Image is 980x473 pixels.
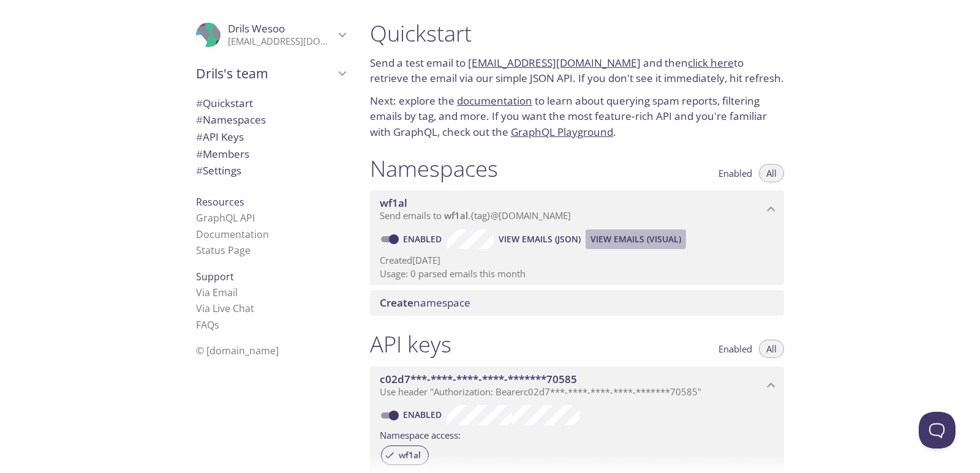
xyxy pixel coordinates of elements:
[380,425,461,443] label: Namespace access:
[196,130,203,144] span: #
[196,113,203,127] span: #
[228,21,285,35] span: Drils Wesoo
[380,267,774,280] p: Usage: 0 parsed emails this month
[688,56,734,70] a: click here
[196,147,203,161] span: #
[214,318,219,332] span: s
[186,162,355,179] div: Team Settings
[380,209,571,222] span: Send emails to . {tag} @[DOMAIN_NAME]
[370,330,451,358] h1: API keys
[196,286,238,299] a: Via Email
[759,340,784,358] button: All
[186,95,355,112] div: Quickstart
[511,125,613,139] a: GraphQL Playground
[196,228,269,241] a: Documentation
[186,58,355,89] div: Drils's team
[370,190,784,228] div: wf1al namespace
[186,111,355,128] div: Namespaces
[759,164,784,182] button: All
[196,244,251,257] a: Status Page
[196,96,203,110] span: #
[468,56,641,70] a: [EMAIL_ADDRESS][DOMAIN_NAME]
[370,290,784,316] div: Create namespace
[228,35,334,48] p: [EMAIL_ADDRESS][DOMAIN_NAME]
[196,270,234,283] span: Support
[196,65,334,82] span: Drils's team
[380,296,413,310] span: Create
[457,94,532,108] a: documentation
[186,15,355,55] div: Drils Wesoo
[196,163,241,177] span: Settings
[196,96,253,110] span: Quickstart
[380,196,407,210] span: wf1al
[444,209,468,222] span: wf1al
[196,113,266,127] span: Namespaces
[196,147,249,161] span: Members
[919,412,956,449] iframe: Help Scout Beacon - Open
[196,130,244,144] span: API Keys
[196,163,203,177] span: #
[401,233,447,245] a: Enabled
[186,128,355,146] div: API Keys
[370,20,784,47] h1: Quickstart
[380,254,774,267] p: Created [DATE]
[586,229,686,249] button: View Emails (Visual)
[186,146,355,163] div: Members
[499,232,581,247] span: View Emails (JSON)
[370,155,498,182] h1: Namespaces
[196,302,254,315] a: Via Live Chat
[381,445,429,465] div: wf1al
[196,344,279,357] span: © [DOMAIN_NAME]
[370,93,784,140] p: Next: explore the to learn about querying spam reports, filtering emails by tag, and more. If you...
[370,55,784,86] p: Send a test email to and then to retrieve the email via our simple JSON API. If you don't see it ...
[401,409,447,420] a: Enabled
[196,211,255,225] a: GraphQL API
[391,450,428,461] span: wf1al
[711,340,759,358] button: Enabled
[196,195,244,209] span: Resources
[494,229,586,249] button: View Emails (JSON)
[380,296,470,310] span: namespace
[711,164,759,182] button: Enabled
[590,232,681,247] span: View Emails (Visual)
[196,318,219,332] a: FAQ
